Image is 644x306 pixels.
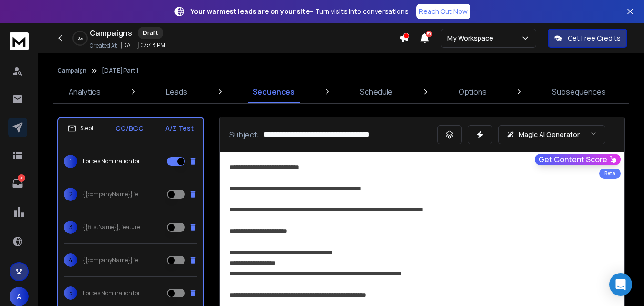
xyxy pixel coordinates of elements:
p: – Turn visits into conversations [191,7,409,16]
p: Magic AI Generator [519,130,580,139]
a: Schedule [354,80,399,103]
p: {{firstName}}, featured on [PERSON_NAME] ? [83,223,144,231]
a: Leads [160,80,193,103]
img: logo [10,32,29,50]
a: 50 [8,174,27,193]
a: Sequences [247,80,300,103]
span: 1 [64,155,77,168]
p: Forbes Nomination for {{companyName}} [83,158,144,165]
p: Analytics [69,86,101,97]
div: Step 1 [68,124,93,133]
button: Get Free Credits [548,29,627,48]
p: Leads [166,86,187,97]
p: {{companyName}} featured on Forbes? [83,256,144,264]
p: CC/BCC [115,124,143,133]
a: Reach Out Now [416,4,470,19]
p: {{companyName}} featured in Forbes? [83,190,144,198]
p: Reach Out Now [419,7,468,16]
span: 3 [64,221,77,234]
p: [DATE] Part 1 [102,67,138,74]
div: Open Intercom Messenger [609,273,632,296]
p: 0 % [78,35,83,41]
h1: Campaigns [90,27,132,39]
p: Created At: [90,42,118,50]
p: Subsequences [552,86,606,97]
span: 5 [64,286,77,300]
p: Schedule [360,86,393,97]
p: Forbes Nomination for {{companyName}} ? [83,289,144,297]
a: Options [453,80,492,103]
a: Subsequences [546,80,612,103]
p: Options [459,86,487,97]
p: [DATE] 07:48 PM [120,42,165,49]
p: Sequences [253,86,295,97]
button: A [10,287,29,306]
p: 50 [18,174,25,182]
button: Magic AI Generator [498,125,605,144]
p: Subject: [229,129,259,140]
span: 50 [426,31,432,37]
span: 4 [64,253,77,267]
p: A/Z Test [165,124,194,133]
a: Analytics [63,80,106,103]
button: Campaign [57,67,87,74]
div: Draft [138,27,163,39]
p: My Workspace [447,33,497,43]
span: 2 [64,188,77,201]
button: Get Content Score [535,154,621,165]
p: Get Free Credits [568,33,621,43]
strong: Your warmest leads are on your site [191,7,310,16]
div: Beta [599,169,621,179]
